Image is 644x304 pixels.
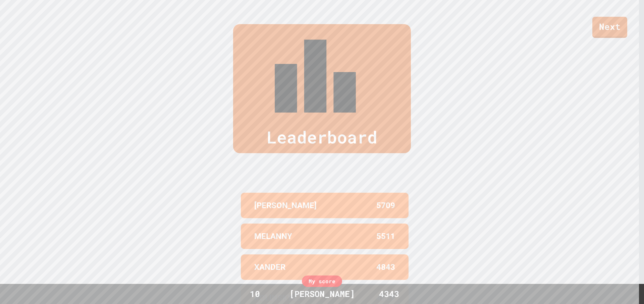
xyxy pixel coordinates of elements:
div: 4343 [364,288,414,300]
p: [PERSON_NAME] [254,199,317,211]
div: [PERSON_NAME] [283,288,362,300]
p: 5511 [376,230,395,242]
div: My score [302,276,342,287]
div: 10 [230,288,280,300]
p: XANDER [254,261,285,273]
p: 5709 [376,199,395,211]
p: 4843 [376,261,395,273]
a: Next [592,17,627,38]
div: Leaderboard [233,24,411,153]
p: MELANNY [254,230,292,242]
